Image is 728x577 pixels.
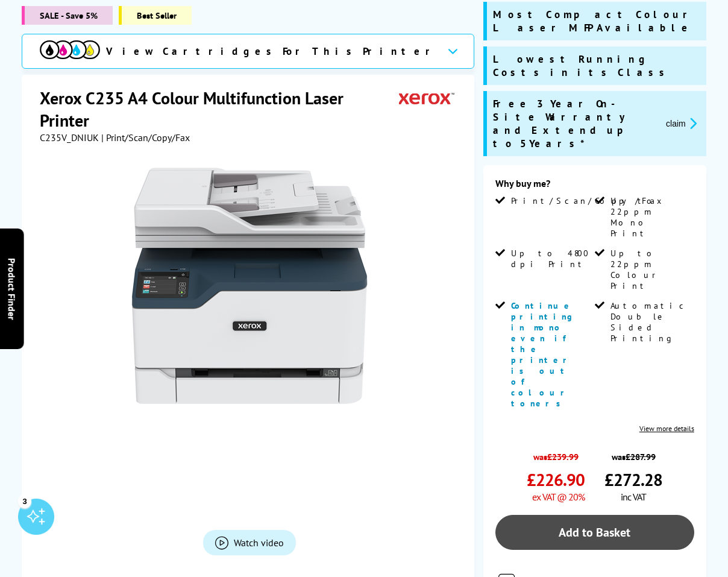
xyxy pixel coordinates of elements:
span: inc VAT [621,491,646,503]
span: Up to 22ppm Mono Print [610,195,692,239]
span: | Print/Scan/Copy/Fax [101,131,190,143]
span: £226.90 [527,468,585,491]
span: View Cartridges For This Printer [106,45,438,58]
a: View more details [639,424,694,433]
span: Product Finder [6,257,18,320]
span: Watch video [234,537,284,549]
span: Automatic Double Sided Printing [610,300,692,344]
span: Best Seller [119,6,192,25]
div: 3 [18,494,31,508]
span: SALE - Save 5% [22,6,113,25]
a: Add to Basket [495,515,694,550]
img: Xerox C235 [131,168,368,404]
span: Continue printing in mono even if the printer is out of colour toners [511,300,576,409]
span: Up to 4800 dpi Print [511,248,593,270]
span: ex VAT @ 20% [532,491,585,503]
button: promo-description [662,116,700,130]
span: Up to 22ppm Colour Print [610,248,692,291]
span: Most Compact Colour Laser MFP Available [493,8,700,34]
span: Print/Scan/Copy/Fax [511,195,666,206]
span: was [604,445,662,462]
span: C235V_DNIUK [40,131,99,143]
span: Lowest Running Costs in its Class [493,52,700,79]
strike: £287.99 [626,451,656,462]
strike: £239.99 [547,451,579,462]
span: £272.28 [604,468,662,491]
img: Xerox [399,87,454,109]
a: Product_All_Videos [203,530,296,555]
img: cmyk-icon.svg [40,40,100,59]
span: Free 3 Year On-Site Warranty and Extend up to 5 Years* [493,97,656,150]
span: was [527,445,585,462]
div: Why buy me? [495,177,694,195]
h1: Xerox C235 A4 Colour Multifunction Laser Printer [40,87,399,131]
